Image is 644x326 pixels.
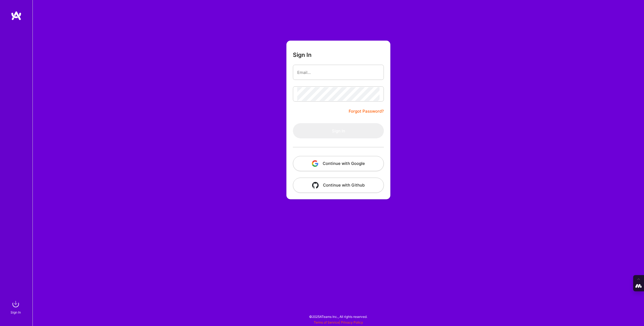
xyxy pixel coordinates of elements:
a: Privacy Policy [341,320,363,324]
button: Continue with Google [293,156,384,171]
span: | [314,320,363,324]
input: Email... [297,66,380,79]
img: icon [312,182,319,188]
button: Continue with Github [293,178,384,193]
a: Terms of Service [314,320,339,324]
a: Forgot Password? [349,108,384,115]
button: Sign In [293,123,384,138]
div: © 2025 ATeams Inc., All rights reserved. [32,310,644,323]
img: sign in [10,299,21,309]
a: sign inSign In [11,299,21,315]
h3: Sign In [293,51,312,58]
img: logo [11,11,22,21]
div: Sign In [11,309,21,315]
img: icon [312,160,318,167]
